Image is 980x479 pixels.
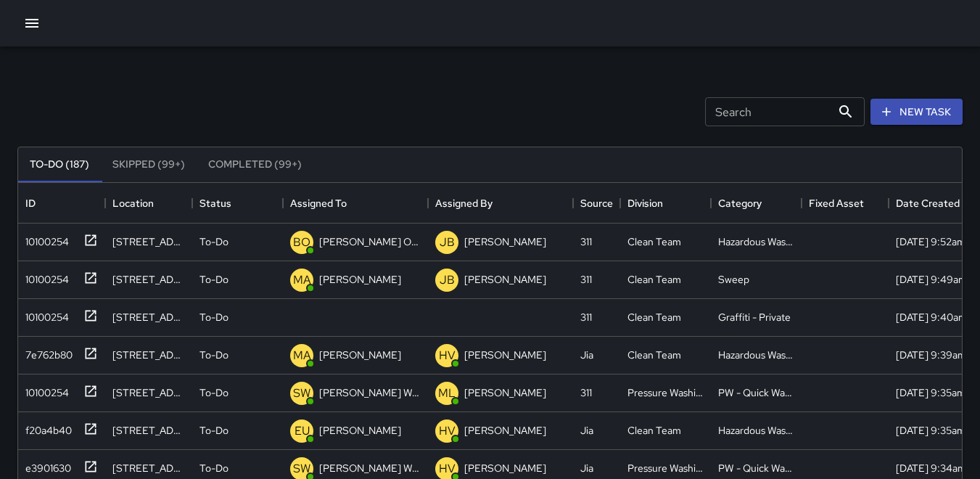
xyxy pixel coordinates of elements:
div: Source [573,183,620,224]
p: EU [295,422,310,440]
div: 311 [580,385,592,400]
div: Division [620,183,711,224]
p: [PERSON_NAME] Overall [319,234,421,249]
div: 950 Howard Street [112,272,185,287]
p: [PERSON_NAME] [464,348,546,362]
div: PW - Quick Wash [718,461,794,475]
p: [PERSON_NAME] Weekly [319,461,421,475]
div: 1029 Market Street [112,461,185,475]
div: Fixed Asset [802,183,889,224]
div: Status [199,183,231,224]
p: [PERSON_NAME] [319,348,401,362]
div: ID [25,183,36,224]
p: [PERSON_NAME] [319,272,401,287]
p: To-Do [199,461,228,475]
button: Skipped (99+) [101,147,197,182]
p: [PERSON_NAME] [464,234,546,249]
div: 311 [580,234,592,249]
div: Clean Team [627,310,681,324]
div: Category [711,183,802,224]
div: Fixed Asset [809,183,864,224]
p: To-Do [199,234,228,249]
button: New Task [870,99,963,126]
div: Hazardous Waste [718,423,794,438]
div: Pressure Washing [627,385,704,400]
p: MA [293,347,311,364]
div: 1035 Market Street [112,385,185,400]
p: SW [293,460,310,478]
div: Assigned To [290,183,347,224]
div: Location [112,183,154,224]
button: Completed (99+) [197,147,313,182]
div: Pressure Washing [627,461,704,475]
div: Source [580,183,613,224]
div: Jia [580,423,593,438]
div: Graffiti - Private [718,310,791,324]
div: Jia [580,348,593,362]
p: JB [440,271,455,289]
div: 1270 Mission Street [112,310,185,324]
div: 10100254 [20,229,69,249]
div: Jia [580,461,593,475]
p: To-Do [199,385,228,400]
p: MA [293,271,311,289]
div: Clean Team [627,348,681,362]
div: Hazardous Waste [718,234,794,249]
p: HV [439,460,456,478]
p: HV [439,422,456,440]
div: PW - Quick Wash [718,385,794,400]
div: 43 11th Street [112,234,185,249]
div: 10100254 [20,304,69,324]
p: To-Do [199,423,228,438]
p: [PERSON_NAME] [319,423,401,438]
p: To-Do [199,310,228,324]
div: Date Created [896,183,960,224]
p: [PERSON_NAME] [464,385,546,400]
div: Clean Team [627,234,681,249]
div: Category [718,183,762,224]
p: HV [439,347,456,364]
div: 1056 Market Street [112,423,185,438]
div: 60 6th Street [112,348,185,362]
div: 10100254 [20,266,69,287]
div: f20a4b40 [20,417,72,438]
p: BO [293,234,310,251]
p: [PERSON_NAME] Weekly [319,385,421,400]
div: 311 [580,272,592,287]
p: JB [440,234,455,251]
div: Assigned By [428,183,573,224]
p: SW [293,385,310,402]
div: Hazardous Waste [718,348,794,362]
div: Status [192,183,283,224]
button: To-Do (187) [18,147,101,182]
div: Assigned By [435,183,493,224]
p: [PERSON_NAME] [464,423,546,438]
div: Clean Team [627,272,681,287]
div: e3901630 [20,455,71,475]
div: Sweep [718,272,749,287]
p: [PERSON_NAME] [464,272,546,287]
p: ML [438,385,456,402]
div: Assigned To [283,183,428,224]
div: ID [18,183,105,224]
p: To-Do [199,272,228,287]
div: Division [627,183,663,224]
div: 7e762b80 [20,342,73,362]
p: [PERSON_NAME] [464,461,546,475]
div: Location [105,183,192,224]
div: Clean Team [627,423,681,438]
p: To-Do [199,348,228,362]
div: 10100254 [20,380,69,400]
div: 311 [580,310,592,324]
